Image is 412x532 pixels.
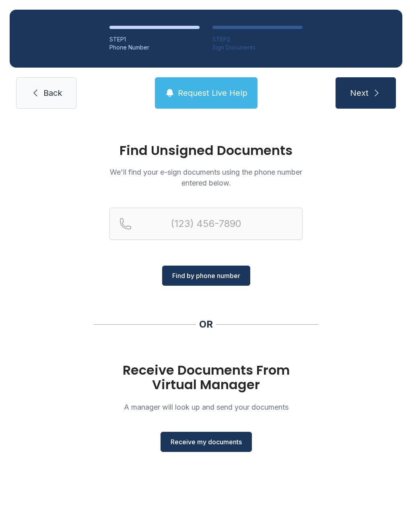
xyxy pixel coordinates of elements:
div: OR [199,318,213,331]
h1: Receive Documents From Virtual Manager [109,363,303,392]
div: STEP 1 [109,35,200,43]
p: A manager will look up and send your documents [109,402,303,412]
div: Phone Number [109,43,200,52]
input: Reservation phone number [109,208,303,240]
span: Next [350,87,369,99]
span: Back [43,87,62,99]
span: Receive my documents [171,437,242,447]
span: Find by phone number [172,271,240,280]
p: We'll find your e-sign documents using the phone number entered below. [109,167,303,188]
span: Request Live Help [178,87,247,99]
h1: Find Unsigned Documents [109,144,303,157]
div: Sign Documents [212,43,303,52]
div: STEP 2 [212,35,303,43]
